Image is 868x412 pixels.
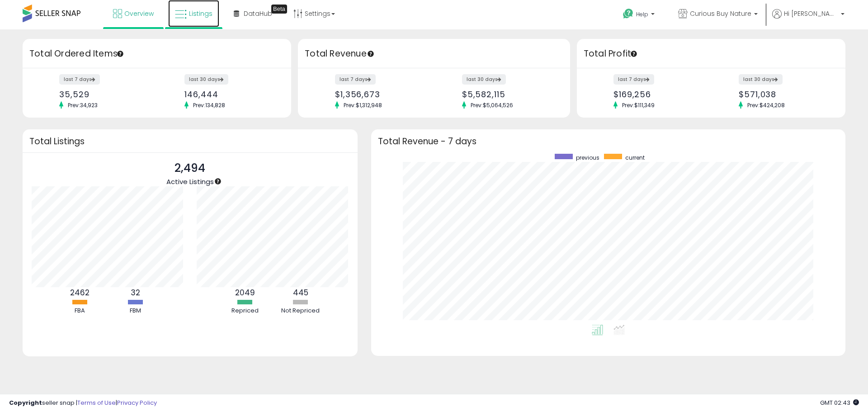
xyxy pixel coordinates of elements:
[59,74,100,85] label: last 7 days
[218,307,272,315] div: Repriced
[625,154,645,161] span: current
[29,47,284,60] h3: Total Ordered Items
[690,9,751,18] span: Curious Buy Nature
[618,101,659,109] span: Prev: $111,349
[116,50,124,58] div: Tooltip anchor
[117,398,157,407] a: Privacy Policy
[52,307,107,315] div: FBA
[462,90,554,99] div: $5,582,115
[739,90,830,99] div: $571,038
[378,138,839,145] h3: Total Revenue - 7 days
[772,9,844,29] a: Hi [PERSON_NAME]
[271,5,287,14] div: Tooltip anchor
[466,101,518,109] span: Prev: $5,064,526
[576,154,599,161] span: previous
[124,9,154,18] span: Overview
[59,90,150,99] div: 35,529
[339,101,387,109] span: Prev: $1,312,948
[63,101,102,109] span: Prev: 34,923
[77,398,116,407] a: Terms of Use
[108,307,162,315] div: FBM
[630,50,638,58] div: Tooltip anchor
[613,74,654,85] label: last 7 days
[739,74,783,85] label: last 30 days
[131,287,140,298] b: 32
[166,177,214,186] span: Active Listings
[9,399,157,407] div: seller snap | |
[367,50,375,58] div: Tooltip anchor
[244,9,272,18] span: DataHub
[743,101,789,109] span: Prev: $424,208
[623,8,634,19] i: Get Help
[214,177,222,185] div: Tooltip anchor
[305,47,563,60] h3: Total Revenue
[184,74,228,85] label: last 30 days
[166,160,214,177] p: 2,494
[335,74,376,85] label: last 7 days
[274,307,328,315] div: Not Repriced
[636,10,648,18] span: Help
[70,287,90,298] b: 2462
[184,90,275,99] div: 146,444
[613,90,704,99] div: $169,256
[189,9,212,18] span: Listings
[189,101,230,109] span: Prev: 134,828
[293,287,308,298] b: 445
[784,9,838,18] span: Hi [PERSON_NAME]
[584,47,839,60] h3: Total Profit
[820,398,859,407] span: 2025-09-11 02:43 GMT
[462,74,506,85] label: last 30 days
[9,398,42,407] strong: Copyright
[29,138,351,145] h3: Total Listings
[335,90,427,99] div: $1,356,673
[616,1,664,29] a: Help
[235,287,255,298] b: 2049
